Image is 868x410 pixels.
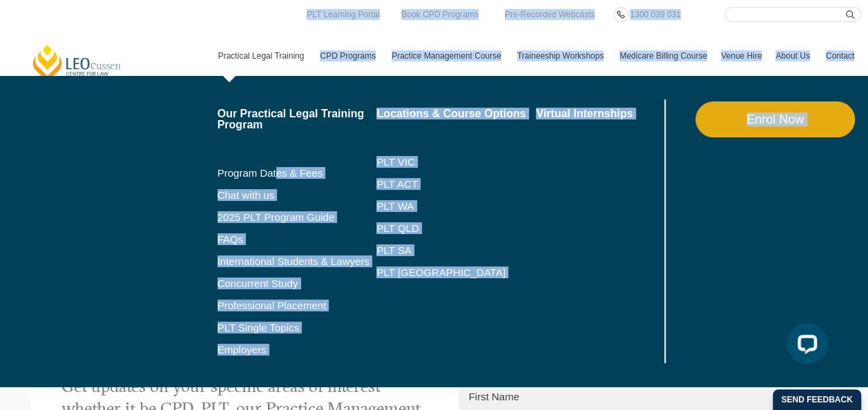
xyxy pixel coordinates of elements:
a: Our Practical Legal Training Program [218,108,377,130]
a: Virtual Internships [536,108,661,119]
a: Contact [819,36,861,76]
a: Pre-Recorded Webcasts [501,7,599,22]
a: Venue Hire [714,36,769,76]
a: Medicare Billing Course [613,36,714,76]
a: PLT [GEOGRAPHIC_DATA] [376,267,536,278]
a: Employers [218,344,377,355]
a: Chat with us [218,190,377,201]
span: 1300 039 031 [630,10,680,19]
a: Program Dates & Fees [218,168,377,179]
a: 1300 039 031 [626,7,684,22]
a: About Us [769,36,818,76]
a: PLT Learning Portal [303,7,383,22]
a: Book CPD Programs [398,7,481,22]
a: PLT SA [376,245,536,256]
a: 2025 PLT Program Guide [218,212,343,223]
a: PLT VIC [376,157,536,168]
a: Locations & Course Options [376,108,536,119]
a: Enrol Now [695,101,855,137]
a: PLT ACT [376,179,536,190]
a: PLT WA [376,201,501,212]
a: Traineeship Workshops [510,36,613,76]
a: Professional Placement [218,300,377,311]
a: Practice Management Course [385,36,510,76]
a: International Students & Lawyers [218,256,377,267]
a: Practical Legal Training [211,36,314,76]
a: CPD Programs [313,36,385,76]
a: PLT Single Topics [218,322,377,333]
a: [PERSON_NAME] Centre for Law [31,43,123,83]
a: Concurrent Study [218,278,377,289]
a: PLT QLD [376,223,536,234]
a: FAQs [218,234,377,245]
iframe: LiveChat chat widget [775,318,833,375]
